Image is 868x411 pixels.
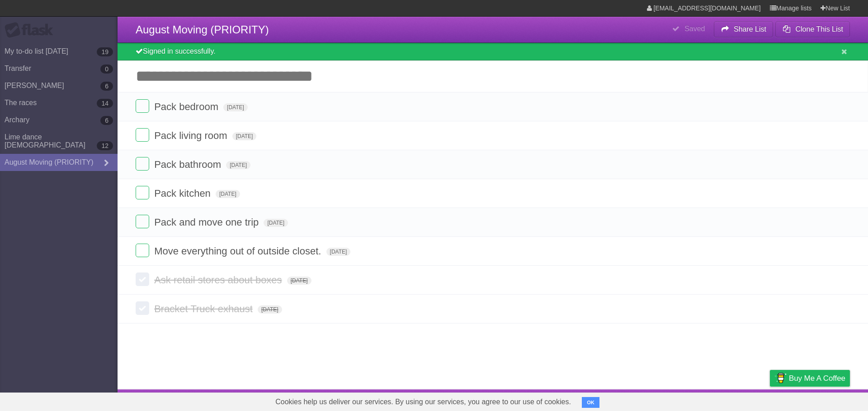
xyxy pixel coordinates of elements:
label: Done [136,272,149,286]
label: Done [136,99,149,113]
button: OK [582,397,599,408]
span: Ask retail stores about boxes [154,274,284,286]
span: [DATE] [223,103,248,111]
span: [DATE] [226,161,250,169]
button: Clone This List [775,21,850,37]
span: [DATE] [216,190,240,198]
span: Pack kitchen [154,188,213,199]
a: Terms [727,392,747,409]
b: 6 [100,82,113,91]
b: Saved [684,25,705,32]
b: Share List [734,25,766,33]
label: Done [136,157,149,171]
button: Share List [714,21,774,37]
a: Privacy [758,392,782,409]
label: Done [136,215,149,228]
span: Buy me a coffee [789,370,845,386]
a: Developers [679,392,716,409]
span: [DATE] [258,305,282,314]
span: Pack living room [154,130,229,141]
a: Buy me a coffee [770,370,850,387]
span: [DATE] [264,219,288,227]
span: Move everything out of outside closet. [154,245,323,257]
label: Done [136,301,149,315]
b: 12 [97,141,113,150]
b: 6 [100,116,113,125]
div: Flask [5,22,59,38]
span: August Moving (PRIORITY) [136,23,269,36]
span: Pack and move one trip [154,217,261,228]
b: Clone This List [795,25,843,33]
b: 19 [97,47,113,56]
span: [DATE] [232,132,257,140]
b: 14 [97,99,113,108]
label: Done [136,244,149,257]
label: Done [136,128,149,142]
div: Signed in successfully. [118,43,868,60]
a: Suggest a feature [793,392,850,409]
span: Pack bedroom [154,101,221,112]
a: About [650,392,669,409]
span: [DATE] [326,248,351,256]
span: Pack bathroom [154,159,223,170]
span: Cookies help us deliver our services. By using our services, you agree to our use of cookies. [266,393,580,411]
label: Done [136,186,149,199]
img: Buy me a coffee [774,370,787,386]
span: Bracket Truck exhaust [154,303,255,314]
span: [DATE] [287,277,311,285]
b: 0 [100,65,113,74]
